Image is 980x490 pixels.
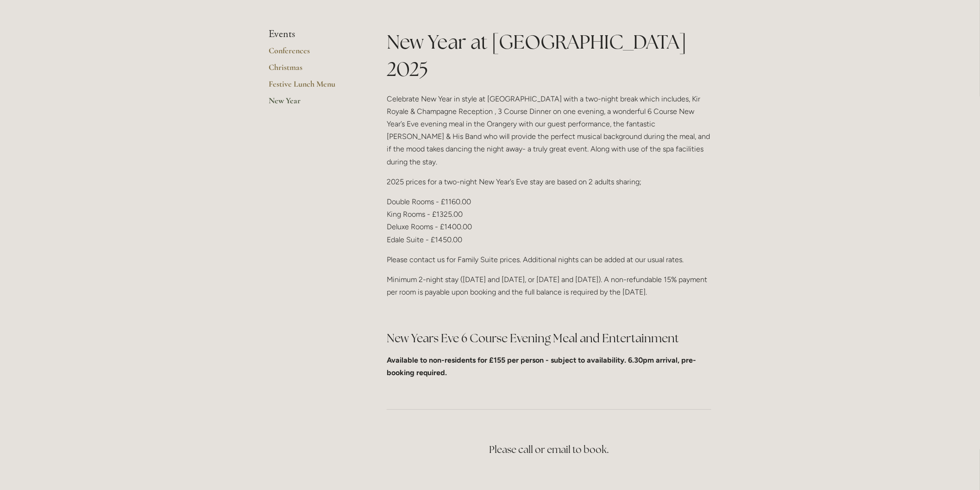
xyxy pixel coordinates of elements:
[387,195,711,246] p: Double Rooms - £1160.00 King Rooms - £1325.00 Deluxe Rooms - £1400.00 Edale Suite - £1450.00
[387,440,711,459] h3: Please call or email to book.
[387,28,711,83] h1: New Year at [GEOGRAPHIC_DATA] 2025
[269,79,357,95] a: Festive Lunch Menu
[387,330,711,346] h2: New Years Eve 6 Course Evening Meal and Entertainment
[269,95,357,112] a: New Year
[269,28,357,40] li: Events
[387,176,711,188] p: 2025 prices for a two-night New Year’s Eve stay are based on 2 adults sharing;
[387,93,711,168] p: Celebrate New Year in style at [GEOGRAPHIC_DATA] with a two-night break which includes, Kir Royal...
[269,62,357,79] a: Christmas
[387,253,711,266] p: Please contact us for Family Suite prices. Additional nights can be added at our usual rates.
[387,356,696,377] strong: Available to non-residents for £155 per person - subject to availability. 6.30pm arrival, pre-boo...
[387,273,711,298] p: Minimum 2-night stay ([DATE] and [DATE], or [DATE] and [DATE]). A non-refundable 15% payment per ...
[269,45,357,62] a: Conferences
